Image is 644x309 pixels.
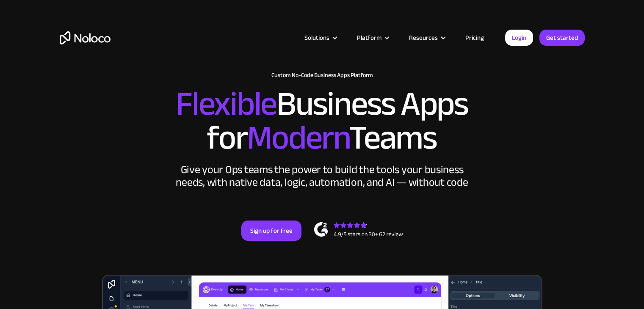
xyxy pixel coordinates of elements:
[247,106,349,169] span: Modern
[505,30,533,46] a: Login
[346,32,398,43] div: Platform
[294,32,346,43] div: Solutions
[398,32,455,43] div: Resources
[304,32,329,43] div: Solutions
[357,32,381,43] div: Platform
[539,30,585,46] a: Get started
[174,163,470,189] div: Give your Ops teams the power to build the tools your business needs, with native data, logic, au...
[60,31,111,44] a: home
[176,72,276,135] span: Flexible
[241,221,301,241] a: Sign up for free
[60,87,585,155] h2: Business Apps for Teams
[409,32,438,43] div: Resources
[455,32,495,43] a: Pricing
